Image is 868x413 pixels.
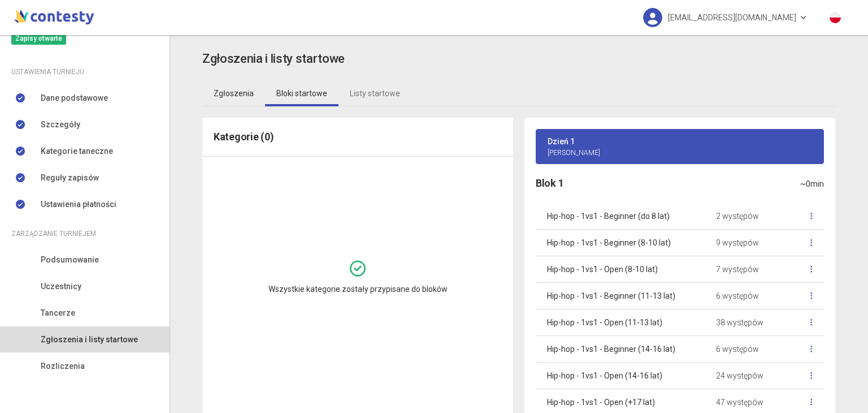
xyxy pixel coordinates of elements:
div: 24 występów [716,369,772,382]
p: Hip-hop - 1vs1 - Open (8-10 lat) [547,263,693,276]
span: Zapisy otwarte [11,32,66,45]
p: Hip-hop - 1vs1 - Beginner (do 8 lat) [547,210,693,222]
span: [EMAIL_ADDRESS][DOMAIN_NAME] [668,6,796,29]
div: 38 występów [716,316,772,329]
p: Dzień 1 [548,135,812,148]
span: Reguły zapisów [41,171,99,184]
div: 47 występów [716,396,772,408]
app-title: sidebar.management.starting-list [202,49,835,69]
div: 6 występów [716,343,772,355]
div: Ustawienia turnieju [11,66,158,78]
div: ~0min [800,178,824,190]
span: Kategorie (0) [214,131,274,143]
span: Tancerze [41,307,75,319]
span: Dane podstawowe [41,92,108,104]
p: Hip-hop - 1vs1 - Open (+17 lat) [547,396,693,408]
p: Hip-hop - 1vs1 - Beginner (14-16 lat) [547,343,693,355]
span: Uczestnicy [41,280,81,292]
a: Listy startowe [338,80,411,106]
p: Wszystkie kategorie zostały przypisane do bloków [268,283,448,295]
span: Podsumowanie [41,253,99,266]
span: Zgłoszenia i listy startowe [41,333,138,346]
div: 6 występów [716,290,772,302]
p: Hip-hop - 1vs1 - Open (11-13 lat) [547,316,693,329]
span: Blok 1 [536,177,563,189]
h3: Zgłoszenia i listy startowe [202,49,345,69]
p: Hip-hop - 1vs1 - Open (14-16 lat) [547,369,693,382]
span: Szczegóły [41,118,80,131]
span: Rozliczenia [41,360,85,372]
div: 9 występów [716,236,772,249]
div: 2 występów [716,210,772,222]
p: Hip-hop - 1vs1 - Beginner (11-13 lat) [547,290,693,302]
span: Kategorie taneczne [41,145,113,157]
span: Zarządzanie turniejem [11,227,96,240]
a: Bloki startowe [265,80,338,106]
a: Zgłoszenia [202,80,265,106]
p: Hip-hop - 1vs1 - Beginner (8-10 lat) [547,236,693,249]
span: Ustawienia płatności [41,198,116,210]
p: [PERSON_NAME] [548,148,812,158]
div: 7 występów [716,263,772,276]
